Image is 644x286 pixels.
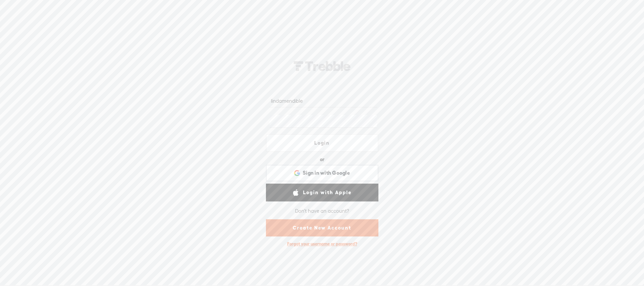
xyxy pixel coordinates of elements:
[295,204,349,218] div: Don't have an account?
[270,94,377,107] input: Username
[284,238,361,250] div: Forgot your username or password?
[266,184,378,201] a: Login with Apple
[266,134,378,152] a: Login
[303,169,350,176] span: Sign in with Google
[320,154,324,165] div: or
[266,165,378,181] div: Sign in with Google
[266,219,378,236] a: Create New Account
